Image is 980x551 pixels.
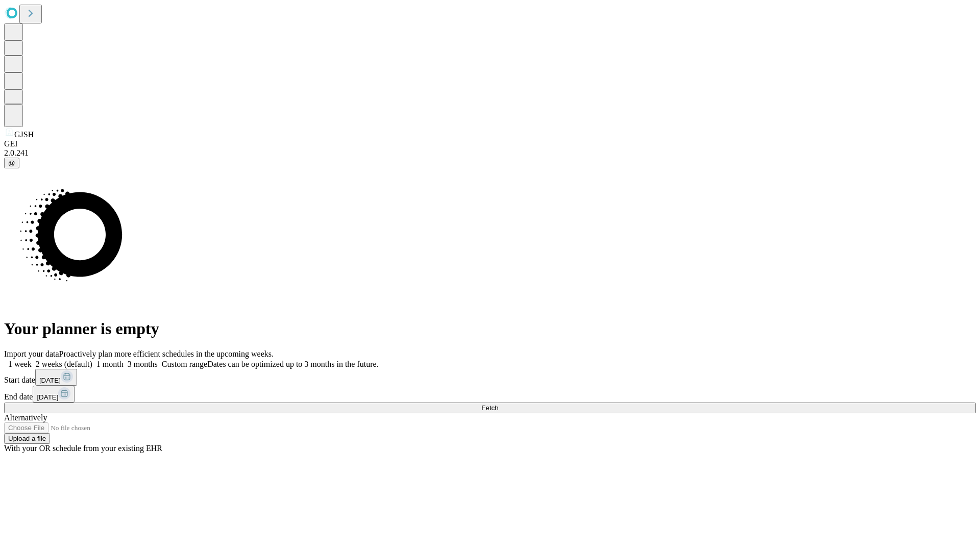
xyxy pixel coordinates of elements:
div: 2.0.241 [4,148,976,158]
div: GEI [4,139,976,148]
span: GJSH [14,130,34,139]
h1: Your planner is empty [4,319,976,338]
span: [DATE] [39,377,61,384]
span: Proactively plan more efficient schedules in the upcoming weeks. [59,349,274,358]
span: 2 weeks (default) [36,360,92,368]
span: Import your data [4,349,59,358]
span: Custom range [162,360,207,368]
span: Dates can be optimized up to 3 months in the future. [207,360,378,368]
span: @ [8,159,15,167]
button: [DATE] [33,386,75,403]
button: Fetch [4,403,976,413]
span: [DATE] [37,393,58,401]
span: With your OR schedule from your existing EHR [4,444,162,453]
span: 1 month [96,360,124,368]
span: 1 week [8,360,32,368]
span: Alternatively [4,413,47,422]
div: End date [4,386,976,403]
span: Fetch [481,404,498,412]
button: [DATE] [35,369,77,386]
span: 3 months [128,360,158,368]
button: @ [4,158,19,168]
div: Start date [4,369,976,386]
button: Upload a file [4,433,50,444]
